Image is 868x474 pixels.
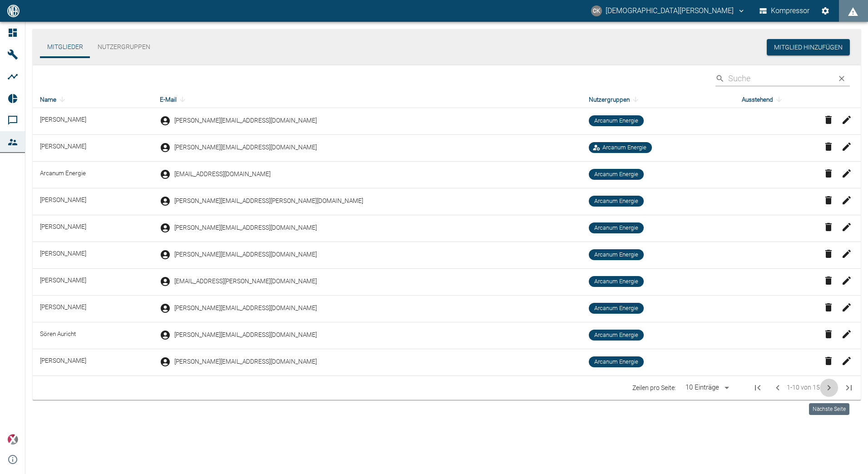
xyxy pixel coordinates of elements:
span: Arcanum Energie [591,304,642,313]
span: Vorherige Seite [769,379,787,397]
input: Suchen [728,70,830,86]
font: Name [40,94,56,105]
span: Arcanum Energie [591,251,642,259]
span: [EMAIL_ADDRESS][DOMAIN_NAME] [174,170,271,178]
font: Nutzergruppen [589,94,630,105]
span: [PERSON_NAME][EMAIL_ADDRESS][DOMAIN_NAME] [174,304,317,312]
font: Nutzergruppen [98,43,150,51]
td: [PERSON_NAME] [33,135,153,162]
span: [PERSON_NAME][EMAIL_ADDRESS][DOMAIN_NAME] [174,143,317,152]
span: Arcanum Energie [591,197,642,206]
span: Arcanum Energie [591,277,642,286]
td: Arcanum Energie [33,162,153,188]
font: Mitglied hinzufügen [774,42,843,53]
span: [PERSON_NAME][EMAIL_ADDRESS][DOMAIN_NAME] [174,331,317,339]
button: Einstellungen [817,3,833,19]
button: christian.kraft@arcanum-energy.de [590,3,747,19]
button: Mitglied hinzufügen [767,39,850,56]
div: Nächste Seite [809,403,849,415]
td: [PERSON_NAME] [33,269,153,296]
p: Zeilen pro Seite: [632,383,676,392]
font: Kompressor [771,5,809,17]
span: [EMAIL_ADDRESS][PERSON_NAME][DOMAIN_NAME] [174,277,317,286]
div: CK [591,5,602,16]
span: Arcanum Energie [591,331,642,340]
td: [PERSON_NAME] [33,242,153,269]
img: Xplore-Logo [7,434,18,445]
span: Arcanum Energie [591,117,642,125]
span: [PERSON_NAME][EMAIL_ADDRESS][DOMAIN_NAME] [174,116,317,125]
div: Name [40,94,145,105]
font: Mitglieder [47,43,83,51]
font: [DEMOGRAPHIC_DATA][PERSON_NAME] [606,5,734,17]
img: Logo [6,5,20,17]
span: Arcanum Energie [591,224,642,232]
div: 10 Einträge [683,383,721,393]
span: 1-10 von 15 [787,382,820,393]
button: Letzte Seite [838,377,860,399]
svg: Suche [715,74,725,83]
span: Arcanum Energie [591,170,642,179]
td: [PERSON_NAME] [33,108,153,135]
td: Sören Auricht [33,322,153,349]
span: Arcanum Energie [591,358,642,366]
td: [PERSON_NAME] [33,349,153,376]
button: Nächste Seite [820,379,838,397]
span: [PERSON_NAME][EMAIL_ADDRESS][DOMAIN_NAME] [174,357,317,366]
td: [PERSON_NAME] [33,296,153,322]
span: Erste Seite [747,377,769,399]
div: E-Mail [160,94,574,105]
td: [PERSON_NAME] [33,215,153,242]
td: [PERSON_NAME] [33,188,153,215]
span: [PERSON_NAME][EMAIL_ADDRESS][DOMAIN_NAME] [174,250,317,259]
div: Nutzergruppen [589,94,727,105]
span: Arcanum Energie [599,143,650,152]
span: [PERSON_NAME][EMAIL_ADDRESS][DOMAIN_NAME] [174,223,317,232]
div: Ausstehend [742,94,810,105]
button: Kompressor [758,3,812,19]
span: [PERSON_NAME][EMAIL_ADDRESS][PERSON_NAME][DOMAIN_NAME] [174,197,363,205]
font: E-Mail [160,94,177,105]
font: Ausstehend [742,94,773,105]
